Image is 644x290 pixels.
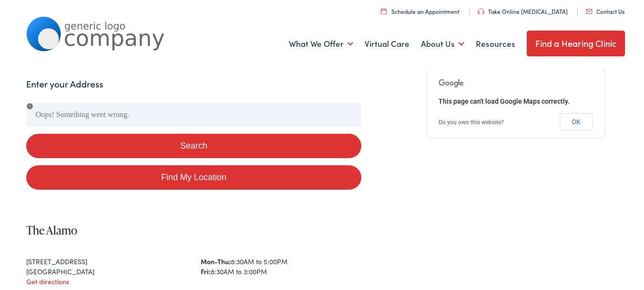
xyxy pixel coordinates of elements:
[478,6,568,14] a: Take Online [MEDICAL_DATA]
[201,255,362,275] div: 8:30AM to 5:00PM 8:30AM to 3:00PM
[439,118,504,124] a: Do you own this website?
[476,25,515,60] a: Resources
[201,265,211,275] strong: Fri:
[527,29,625,55] a: Find a Hearing Clinic
[26,132,362,157] button: Search
[478,7,484,13] img: utility icon
[289,25,353,60] a: What We Offer
[381,6,460,14] a: Schedule an Appointment
[365,25,409,60] a: Virtual Care
[26,164,362,188] a: Find My Location
[26,76,103,90] label: Enter your Address
[586,6,624,14] a: Contact Us
[439,96,570,104] span: This page can't load Google Maps correctly.
[586,8,593,12] img: utility icon
[26,275,69,285] a: Get directions
[421,25,464,60] a: About Us
[560,112,593,129] button: OK
[26,221,77,236] a: The Alamo
[201,255,231,265] strong: Mon-Thu:
[26,101,362,125] input: Enter your address or zip code
[381,7,387,13] img: utility icon
[26,265,187,275] div: [GEOGRAPHIC_DATA]
[26,255,187,265] div: [STREET_ADDRESS]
